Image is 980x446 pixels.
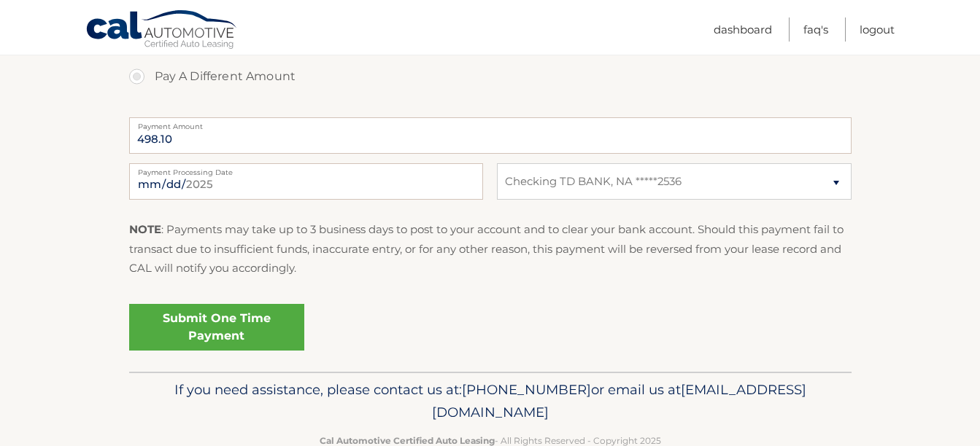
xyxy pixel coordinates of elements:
input: Payment Date [129,163,483,200]
input: Payment Amount [129,117,852,154]
a: Submit One Time Payment [129,304,304,351]
p: : Payments may take up to 3 business days to post to your account and to clear your bank account.... [129,220,852,278]
strong: Cal Automotive Certified Auto Leasing [320,435,495,446]
p: If you need assistance, please contact us at: or email us at [139,378,842,425]
strong: NOTE [129,222,161,236]
a: FAQ's [803,17,828,42]
label: Payment Processing Date [129,163,483,175]
a: Dashboard [714,17,772,42]
label: Payment Amount [129,117,852,129]
label: Pay A Different Amount [129,62,852,91]
span: [PHONE_NUMBER] [462,381,591,398]
a: Cal Automotive [85,9,239,52]
a: Logout [860,17,895,42]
